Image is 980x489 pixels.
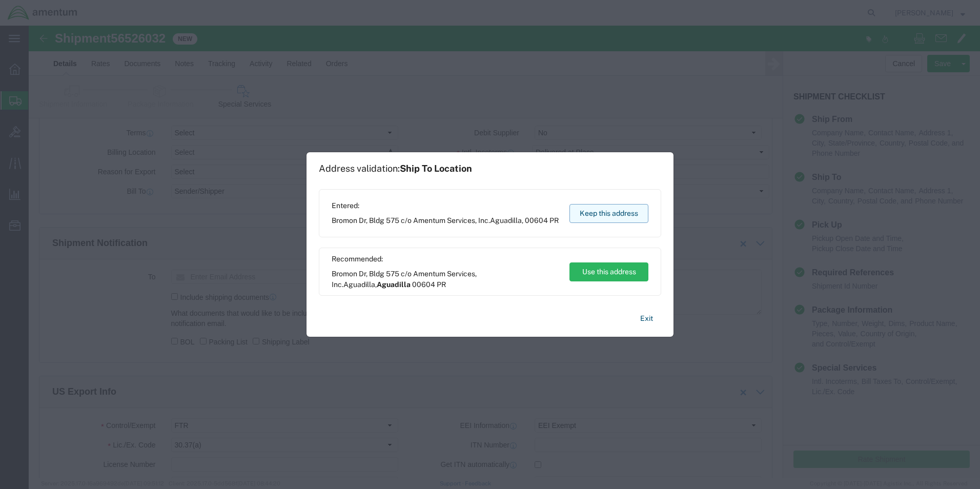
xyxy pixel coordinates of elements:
span: Entered: [332,200,559,211]
button: Keep this address [569,204,648,223]
span: Aguadilla [343,280,375,289]
span: Recommended: [332,254,560,264]
span: 00604 [412,280,435,289]
span: 00604 [525,216,548,225]
button: Exit [632,310,661,328]
span: Bromon Dr, Bldg 575 c/o Amentum Services, Inc. , [332,269,560,290]
span: Aguadilla [490,216,522,225]
span: Bromon Dr, Bldg 575 c/o Amentum Services, Inc. , [332,215,559,226]
span: PR [549,216,559,225]
span: PR [437,280,446,289]
span: Aguadilla [377,280,411,289]
h1: Address validation: [319,163,472,174]
span: Ship To Location [400,163,472,174]
button: Use this address [569,262,648,281]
